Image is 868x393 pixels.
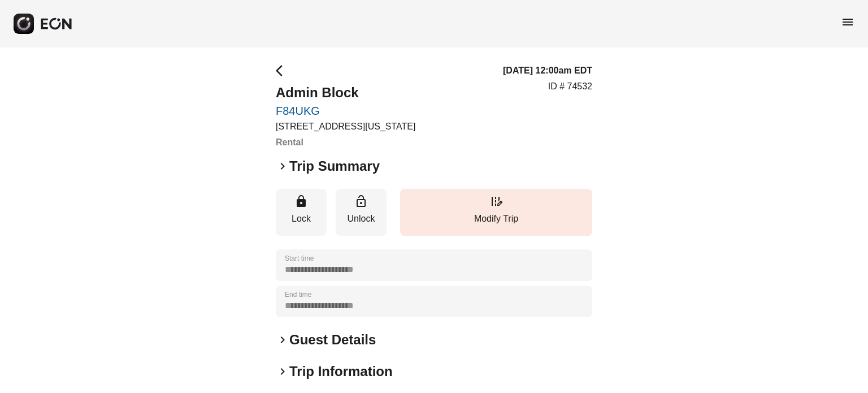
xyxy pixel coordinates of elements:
[289,331,376,349] h2: Guest Details
[276,84,415,102] h2: Admin Block
[336,189,387,236] button: Unlock
[341,212,381,226] p: Unlock
[276,64,289,77] span: arrow_back_ios
[281,212,321,226] p: Lock
[276,120,415,133] p: [STREET_ADDRESS][US_STATE]
[289,157,380,175] h2: Trip Summary
[294,195,308,208] span: lock
[289,362,393,381] h2: Trip Information
[503,64,592,77] h3: [DATE] 12:00am EDT
[276,365,289,378] span: keyboard_arrow_right
[276,333,289,347] span: keyboard_arrow_right
[406,212,587,226] p: Modify Trip
[548,80,592,93] p: ID # 74532
[276,159,289,173] span: keyboard_arrow_right
[489,195,503,208] span: edit_road
[276,136,415,149] h3: Rental
[354,195,368,208] span: lock_open
[276,104,415,118] a: F84UKG
[400,189,592,236] button: Modify Trip
[841,15,854,29] span: menu
[276,189,327,236] button: Lock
